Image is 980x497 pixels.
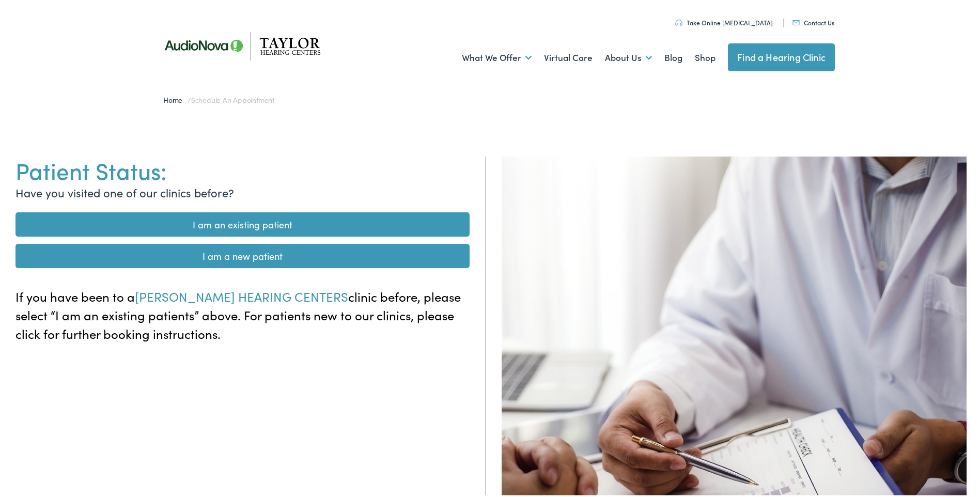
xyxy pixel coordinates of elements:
a: Virtual Care [544,37,593,75]
span: Schedule An Appointment [191,92,274,103]
span: [PERSON_NAME] HEARING CENTERS [135,286,348,303]
a: Home [163,92,188,103]
a: Take Online [MEDICAL_DATA] [675,16,773,25]
span: / [163,92,274,103]
p: Have you visited one of our clinics before? [15,182,470,199]
h1: Patient Status: [15,154,470,182]
img: utility icon [792,18,800,23]
a: Blog [664,37,682,75]
p: If you have been to a clinic before, please select “I am an existing patients” above. For patient... [15,285,470,341]
a: About Us [605,37,652,75]
a: I am a new patient [15,242,470,266]
a: Find a Hearing Clinic [728,41,835,69]
img: utility icon [675,18,682,24]
a: Contact Us [792,16,834,25]
a: What We Offer [462,37,532,75]
a: Shop [695,37,715,75]
a: I am an existing patient [15,210,470,235]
